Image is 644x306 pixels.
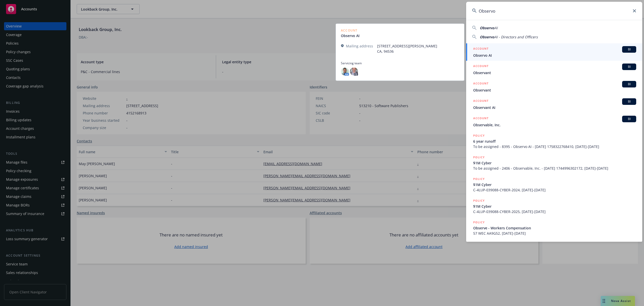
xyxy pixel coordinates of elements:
span: BI [624,82,634,86]
a: ACCOUNTBIObservant [466,61,642,78]
span: AI [494,25,498,30]
a: POLICY6 year runoffTo be assigned - 8395 - Observo AI - [DATE] 1758322768410, [DATE]-[DATE] [466,130,642,152]
h5: POLICY [473,176,485,181]
span: Observant [473,70,636,75]
span: Observe - Workers Compensation [473,225,636,231]
span: AI - Directors and Officers [494,35,538,39]
h5: POLICY [473,220,485,225]
span: 57 WEC AA9G52, [DATE]-[DATE] [473,231,636,236]
a: ACCOUNTBIObservo AI [466,43,642,61]
a: ACCOUNTBIObservable, Inc. [466,113,642,130]
span: To be assigned - 8395 - Observo AI - [DATE] 1758322768410, [DATE]-[DATE] [473,144,636,149]
a: POLICY$1M CyberC-4LUP-039088-CYBER-2024, [DATE]-[DATE] [466,174,642,195]
a: POLICYObserve - Workers Compensation57 WEC AA9G52, [DATE]-[DATE] [466,217,642,239]
a: POLICY$1M CyberC-4LUP-039088-CYBER-2025, [DATE]-[DATE] [466,195,642,217]
h5: POLICY [473,133,485,138]
span: Observo AI [473,53,636,58]
h5: ACCOUNT [473,64,489,70]
h5: POLICY [473,198,485,203]
span: To be assigned - 2406 - Observable, Inc. - [DATE] 1744996302172, [DATE]-[DATE] [473,166,636,171]
span: $1M Cyber [473,204,636,209]
span: Observant AI [473,105,636,110]
h5: ACCOUNT [473,116,489,122]
span: C-4LUP-039088-CYBER-2024, [DATE]-[DATE] [473,187,636,193]
a: ACCOUNTBIObservant AI [466,96,642,113]
span: Observo [480,25,494,30]
span: Observo [480,35,494,39]
a: POLICY$1M CyberTo be assigned - 2406 - Observable, Inc. - [DATE] 1744996302172, [DATE]-[DATE] [466,152,642,174]
span: BI [624,117,634,121]
span: $1M Cyber [473,160,636,166]
input: Search... [466,2,642,20]
span: $1M Cyber [473,182,636,187]
span: BI [624,65,634,69]
h5: ACCOUNT [473,81,489,87]
a: ACCOUNTBIObservant [466,78,642,96]
span: C-4LUP-039088-CYBER-2025, [DATE]-[DATE] [473,209,636,214]
span: BI [624,99,634,104]
span: Observant [473,87,636,93]
span: BI [624,47,634,52]
h5: ACCOUNT [473,46,489,52]
span: 6 year runoff [473,139,636,144]
span: Observable, Inc. [473,122,636,128]
h5: POLICY [473,155,485,160]
h5: ACCOUNT [473,98,489,104]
